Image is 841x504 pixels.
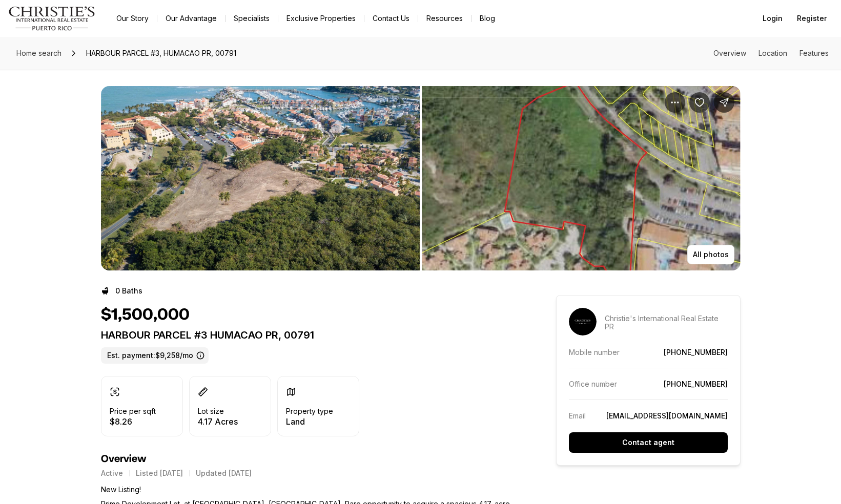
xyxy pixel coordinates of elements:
button: Contact Us [364,11,418,26]
a: Skip to: Location [758,49,787,57]
div: Listing Photos [101,86,741,270]
span: Register [797,14,827,23]
a: [PHONE_NUMBER] [664,348,728,356]
a: [PHONE_NUMBER] [664,380,728,388]
span: Home search [16,49,61,57]
a: Skip to: Overview [713,49,746,57]
p: Updated [DATE] [196,469,252,477]
a: Our Advantage [157,11,225,26]
p: $8.26 [110,417,156,426]
a: Exclusive Properties [278,11,364,26]
p: Christie's International Real Estate PR [605,314,728,331]
button: View image gallery [101,86,420,270]
a: Home search [12,45,66,61]
p: Price per sqft [110,407,156,415]
span: Login [763,14,783,23]
p: 4.17 Acres [198,417,238,426]
p: All photos [693,250,729,259]
p: Listed [DATE] [136,469,183,477]
p: Office number [569,380,617,388]
span: HARBOUR PARCEL #3, HUMACAO PR, 00791 [82,45,240,61]
p: HARBOUR PARCEL #3 HUMACAO PR, 00791 [101,329,519,341]
a: Resources [418,11,471,26]
button: Property options [665,92,685,113]
img: logo [8,6,96,31]
button: View image gallery [422,86,741,270]
nav: Page section menu [713,49,829,57]
button: Share Property: HARBOUR PARCEL #3 [714,92,734,113]
p: Active [101,469,123,477]
a: [EMAIL_ADDRESS][DOMAIN_NAME] [606,411,728,420]
p: 0 Baths [115,287,142,295]
a: Specialists [225,11,278,26]
label: Est. payment: $9,258/mo [101,347,209,364]
button: Login [756,8,789,29]
button: Register [791,8,833,29]
button: Contact agent [569,432,728,453]
p: Land [286,417,333,426]
p: Property type [286,407,333,415]
h4: Overview [101,453,519,465]
p: Mobile number [569,348,620,356]
button: All photos [687,245,734,264]
a: Our Story [108,11,157,26]
p: Email [569,411,586,420]
h1: $1,500,000 [101,305,190,325]
li: 2 of 2 [422,86,741,270]
a: Skip to: Features [799,49,829,57]
p: Contact agent [622,438,674,447]
button: Save Property: HARBOUR PARCEL #3 [689,92,710,113]
li: 1 of 2 [101,86,420,270]
p: Lot size [198,407,224,415]
a: Blog [471,11,503,26]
